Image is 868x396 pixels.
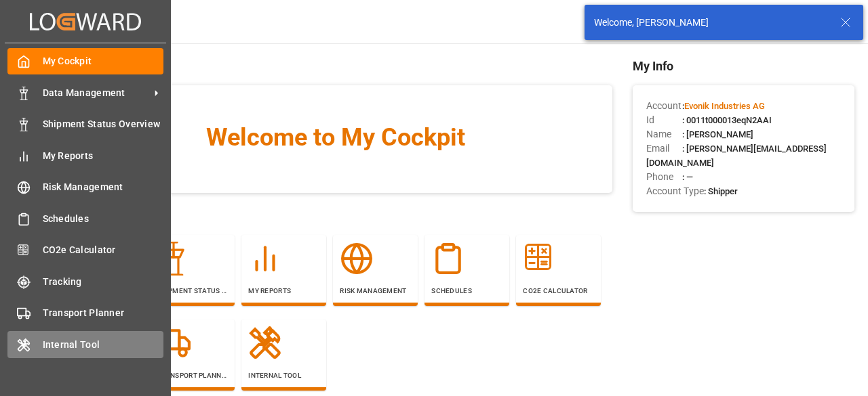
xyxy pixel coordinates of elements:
[7,268,163,294] a: Tracking
[646,113,682,127] span: Id
[248,370,319,380] p: Internal Tool
[248,286,319,296] p: My Reports
[7,111,163,137] a: Shipment Status Overview
[682,101,765,111] span: :
[7,48,163,74] a: My Cockpit
[646,99,682,113] span: Account
[682,129,753,139] span: : [PERSON_NAME]
[58,206,612,225] span: Navigation
[43,212,164,226] span: Schedules
[7,205,163,232] a: Schedules
[43,180,164,194] span: Risk Management
[523,286,594,296] p: CO2e Calculator
[646,144,827,168] span: : [PERSON_NAME][EMAIL_ADDRESS][DOMAIN_NAME]
[704,186,738,196] span: : Shipper
[7,142,163,169] a: My Reports
[7,331,163,357] a: Internal Tool
[43,338,164,352] span: Internal Tool
[594,16,827,30] div: Welcome, [PERSON_NAME]
[682,115,772,125] span: : 0011t000013eqN2AAI
[43,243,164,257] span: CO2e Calculator
[646,184,704,198] span: Account Type
[431,286,502,296] p: Schedules
[7,300,163,326] a: Transport Planner
[340,286,411,296] p: Risk Management
[43,275,164,289] span: Tracking
[43,117,164,131] span: Shipment Status Overview
[157,286,228,296] p: Shipment Status Overview
[43,86,150,100] span: Data Management
[43,306,164,320] span: Transport Planner
[7,174,163,200] a: Risk Management
[43,54,164,68] span: My Cockpit
[646,127,682,141] span: Name
[43,149,164,163] span: My Reports
[684,101,765,111] span: Evonik Industries AG
[85,119,585,156] span: Welcome to My Cockpit
[646,141,682,156] span: Email
[157,370,228,380] p: Transport Planner
[633,57,854,75] span: My Info
[682,172,693,182] span: : —
[7,237,163,263] a: CO2e Calculator
[646,170,682,184] span: Phone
